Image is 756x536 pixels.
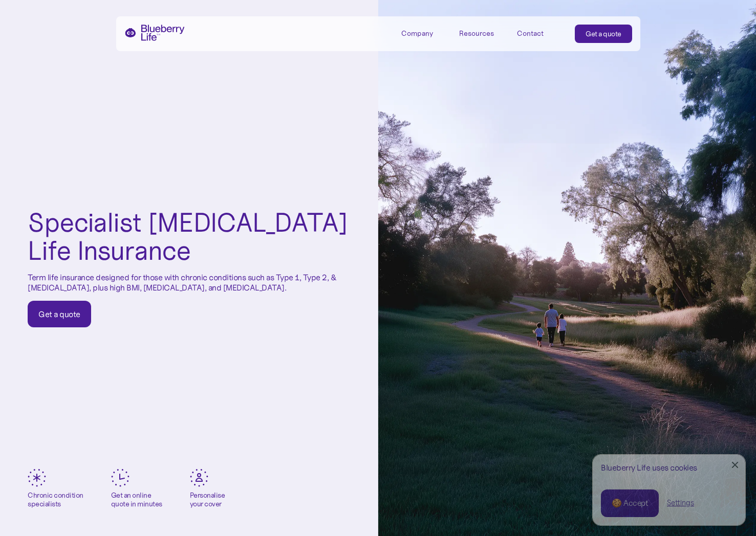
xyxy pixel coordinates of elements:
[401,25,447,41] div: Company
[28,209,351,264] h1: Specialist [MEDICAL_DATA] Life Insurance
[459,29,494,38] div: Resources
[575,25,632,43] a: Get a quote
[612,498,648,509] div: 🍪 Accept
[725,455,745,475] a: Close Cookie Popup
[586,29,621,39] div: Get a quote
[124,25,185,41] a: home
[601,463,737,473] div: Blueberry Life uses cookies
[517,29,544,38] div: Contact
[601,489,659,517] a: 🍪 Accept
[401,29,433,38] div: Company
[38,309,80,319] div: Get a quote
[111,491,162,508] div: Get an online quote in minutes
[190,491,225,508] div: Personalise your cover
[517,25,563,41] a: Contact
[28,491,83,508] div: Chronic condition specialists
[667,498,694,508] a: Settings
[28,301,91,327] a: Get a quote
[28,273,351,292] p: Term life insurance designed for those with chronic conditions such as Type 1, Type 2, & [MEDICAL...
[459,25,505,41] div: Resources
